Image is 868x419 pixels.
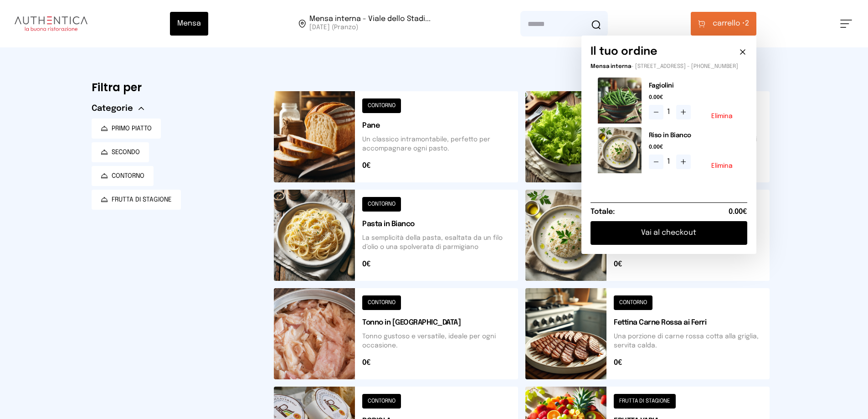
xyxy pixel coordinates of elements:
span: carrello • [713,18,745,29]
button: Categorie [92,102,144,115]
img: logo.8f33a47.png [15,16,87,31]
span: SECONDO [112,148,140,157]
button: CONTORNO [92,166,154,186]
h6: Totale: [591,207,615,217]
h2: Fagiolini [649,81,740,90]
h6: Filtra per [92,80,259,95]
button: Mensa [170,12,208,36]
button: FRUTTA DI STAGIONE [92,190,181,210]
h2: Riso in Bianco [649,131,740,140]
p: - [STREET_ADDRESS] - [PHONE_NUMBER] [591,63,747,70]
span: 0.00€ [649,94,740,101]
span: FRUTTA DI STAGIONE [112,195,172,204]
span: Mensa interna [591,64,631,69]
span: Categorie [92,102,133,115]
span: 0.00€ [729,207,747,217]
span: 2 [713,18,749,29]
button: Elimina [711,113,733,119]
button: SECONDO [92,142,149,162]
span: 1 [667,107,673,118]
span: Viale dello Stadio, 77, 05100 Terni TR, Italia [309,16,431,32]
button: Elimina [711,163,733,169]
span: 0.00€ [649,144,740,151]
img: media [598,78,642,124]
button: Vai al checkout [591,221,747,245]
button: carrello •2 [691,12,756,36]
span: [DATE] (Pranzo) [309,23,431,32]
span: CONTORNO [112,171,144,181]
span: PRIMO PIATTO [112,124,152,133]
h6: Il tuo ordine [591,45,657,59]
img: media [598,127,642,173]
button: PRIMO PIATTO [92,119,161,139]
span: 1 [667,156,673,167]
